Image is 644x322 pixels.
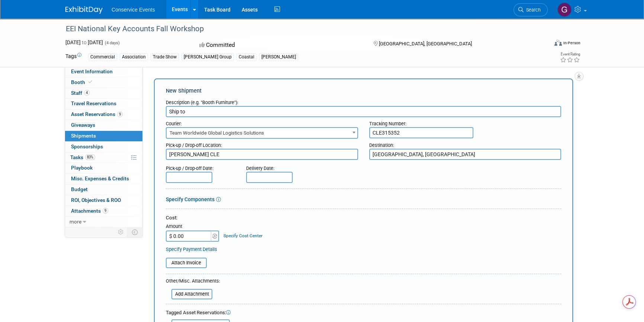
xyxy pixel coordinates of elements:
[166,87,561,95] div: New Shipment
[71,176,129,181] span: Misc. Expenses & Credits
[246,162,337,172] div: Delivery Date:
[166,309,561,316] div: Tagged Asset Reservations:
[557,3,571,17] img: Gayle Reese
[166,96,561,106] div: Description (e.g. "Booth Furniture"):
[71,90,90,96] span: Staff
[71,68,113,74] span: Event Information
[65,88,142,99] a: Staff4
[65,163,142,173] a: Playbook
[65,6,103,14] img: ExhibitDay
[70,154,95,160] span: Tasks
[236,53,257,61] div: Coastal
[128,227,143,237] td: Toggle Event Tabs
[65,109,142,120] a: Asset Reservations9
[166,139,358,149] div: Pick-up / Drop-off Location:
[369,139,561,149] div: Destination:
[85,154,95,160] span: 83%
[166,127,358,139] span: Team Worldwide Global Logistics Solutions
[166,117,358,127] div: Courier:
[513,3,548,16] a: Search
[71,208,108,214] span: Attachments
[379,41,471,46] span: [GEOGRAPHIC_DATA], [GEOGRAPHIC_DATA]
[103,208,108,213] span: 9
[71,165,93,171] span: Playbook
[71,197,121,203] span: ROI, Objectives & ROO
[4,3,384,10] body: Rich Text Area. Press ALT-0 for help.
[223,233,263,238] a: Specify Cost Center
[88,80,92,84] i: Booth reservation complete
[554,40,562,46] img: Format-Inperson.png
[65,77,142,88] a: Booth
[563,40,580,46] div: In-Person
[63,22,537,36] div: EEI National Key Accounts Fall Workshop
[65,206,142,216] a: Attachments9
[104,41,120,45] span: (4 days)
[65,52,81,61] td: Tags
[560,52,580,56] div: Event Rating
[71,111,123,117] span: Asset Reservations
[166,196,215,202] a: Specify Components
[166,162,235,172] div: Pick-up / Drop-off Date:
[120,53,148,61] div: Association
[88,53,117,61] div: Commercial
[71,122,95,128] span: Giveaways
[166,278,220,286] div: Other/Misc. Attachments:
[181,53,234,61] div: [PERSON_NAME] Group
[197,39,361,52] div: Committed
[167,128,357,138] span: Team Worldwide Global Logistics Solutions
[115,227,128,237] td: Personalize Event Tab Strip
[65,131,142,141] a: Shipments
[166,223,220,231] div: Amount
[65,67,142,77] a: Event Information
[166,247,217,252] a: Specify Payment Details
[81,39,88,45] span: to
[151,53,179,61] div: Trade Show
[65,120,142,131] a: Giveaways
[71,133,96,139] span: Shipments
[71,186,88,192] span: Budget
[259,53,298,61] div: [PERSON_NAME]
[70,219,81,225] span: more
[65,174,142,184] a: Misc. Expenses & Credits
[117,112,123,117] span: 9
[166,215,561,222] div: Cost:
[65,142,142,152] a: Sponsorships
[65,152,142,163] a: Tasks83%
[369,117,561,127] div: Tracking Number:
[65,99,142,109] a: Travel Reservations
[65,195,142,206] a: ROI, Objectives & ROO
[84,90,90,96] span: 4
[504,39,580,50] div: Event Format
[65,184,142,195] a: Budget
[71,144,103,149] span: Sponsorships
[71,79,94,85] span: Booth
[65,217,142,227] a: more
[112,7,155,13] span: Conservice Events
[71,100,116,106] span: Travel Reservations
[524,7,541,13] span: Search
[65,39,103,45] span: [DATE] [DATE]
